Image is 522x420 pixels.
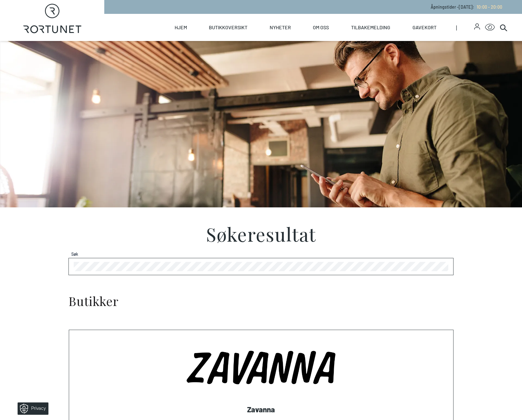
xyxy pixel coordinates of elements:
a: 10:00 - 20:00 [474,4,502,10]
a: Butikkoversikt [209,14,247,41]
iframe: Manage Preferences [6,400,56,417]
a: Gavekort [412,14,437,41]
a: Hjem [175,14,187,41]
button: Open Accessibility Menu [485,22,495,32]
a: Tilbakemelding [351,14,390,41]
span: 10:00 - 20:00 [477,4,502,10]
h1: Søkeresultat [68,225,454,248]
a: Om oss [313,14,329,41]
h2: Butikker [68,295,454,317]
a: Nyheter [270,14,291,41]
p: Åpningstider - [DATE] : [431,4,502,10]
span: | [456,14,474,41]
label: Søk [69,251,81,257]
